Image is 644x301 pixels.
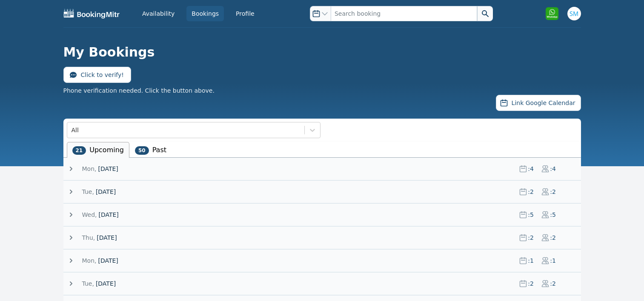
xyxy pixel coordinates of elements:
[82,210,97,219] span: Wed,
[97,233,117,242] span: [DATE]
[98,165,118,173] span: [DATE]
[496,95,581,111] button: Link Google Calendar
[67,279,581,288] button: Tue,[DATE]:2:2
[67,165,581,173] button: Mon,[DATE]:4:4
[550,233,556,242] span: : 2
[135,146,149,155] span: 50
[527,165,534,173] span: : 4
[550,256,556,265] span: : 1
[63,67,131,83] button: Click to verify!
[98,256,118,265] span: [DATE]
[550,279,556,288] span: : 2
[98,210,118,219] span: [DATE]
[67,210,581,219] button: Wed,[DATE]:5:5
[67,142,129,158] li: Upcoming
[67,256,581,265] button: Mon,[DATE]:1:1
[527,233,534,242] span: : 2
[331,6,477,21] input: Search booking
[82,187,94,196] span: Tue,
[231,6,260,21] a: Profile
[550,210,556,219] span: : 5
[63,86,215,95] span: Phone verification needed. Click the button above.
[550,165,556,173] span: : 4
[82,279,94,288] span: Tue,
[72,146,86,155] span: 21
[527,210,534,219] span: : 5
[63,9,120,19] img: BookingMitr
[67,187,581,196] button: Tue,[DATE]:2:2
[527,279,534,288] span: : 2
[67,233,581,242] button: Thu,[DATE]:2:2
[63,45,574,60] h1: My Bookings
[82,256,97,265] span: Mon,
[72,126,79,134] div: All
[527,187,534,196] span: : 2
[129,142,172,158] li: Past
[137,6,180,21] a: Availability
[186,6,224,21] a: Bookings
[527,256,534,265] span: : 1
[550,187,556,196] span: : 2
[96,279,116,288] span: [DATE]
[545,7,559,20] img: Click to open WhatsApp
[82,165,97,173] span: Mon,
[96,187,116,196] span: [DATE]
[82,233,95,242] span: Thu,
